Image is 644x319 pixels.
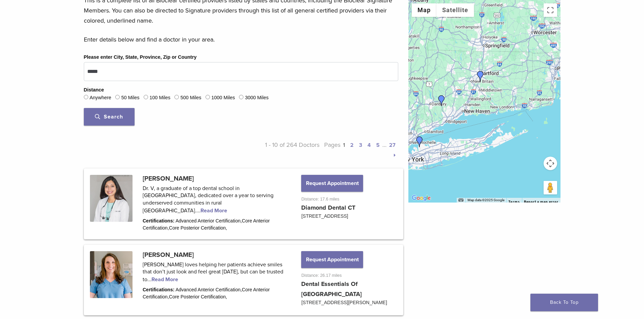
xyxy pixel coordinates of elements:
[544,157,557,170] button: Map camera controls
[458,198,463,203] button: Keyboard shortcuts
[121,94,140,102] label: 50 Miles
[181,94,201,102] label: 500 Miles
[95,113,123,120] span: Search
[389,142,396,149] a: 27
[530,294,598,311] a: Back To Top
[319,140,398,160] p: Pages
[350,142,354,149] a: 2
[414,136,425,147] div: Dr. Chitvan Gupta
[468,198,504,202] span: Map data ©2025 Google
[343,142,345,149] a: 1
[376,142,380,149] a: 5
[412,3,436,17] button: Show street map
[245,94,269,102] label: 3000 Miles
[436,95,447,106] div: Dr. Ratna Vedullapalli
[410,194,432,203] a: Open this area in Google Maps (opens a new window)
[508,200,520,204] a: Terms (opens in new tab)
[90,94,111,102] label: Anywhere
[382,141,386,149] span: …
[84,34,398,45] p: Enter details below and find a doctor in your area.
[544,181,557,194] button: Drag Pegman onto the map to open Street View
[301,175,363,192] button: Request Appointment
[84,86,104,94] legend: Distance
[84,54,197,61] label: Please enter City, State, Province, Zip or Country
[410,194,432,203] img: Google
[84,108,135,126] button: Search
[544,3,557,17] button: Toggle fullscreen view
[359,142,362,149] a: 3
[475,71,486,82] div: Dr. Julia Karpman
[524,200,558,204] a: Report a map error
[367,142,371,149] a: 4
[149,94,170,102] label: 100 Miles
[436,3,474,17] button: Show satellite imagery
[211,94,235,102] label: 1000 Miles
[241,140,320,160] p: 1 - 10 of 264 Doctors
[301,251,363,268] button: Request Appointment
